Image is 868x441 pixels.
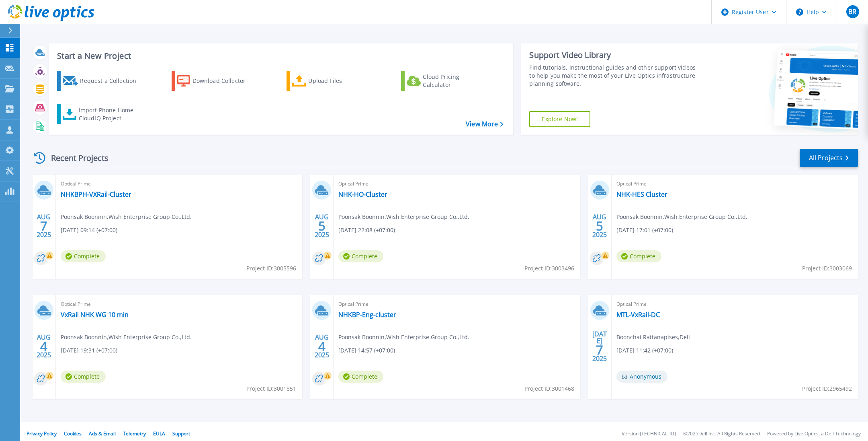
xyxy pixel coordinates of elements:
[61,212,192,221] span: Poonsak Boonnin , Wish Enterprise Group Co.,Ltd.
[246,264,296,273] span: Project ID: 3005596
[153,430,165,437] a: EULA
[61,300,297,309] span: Optical Prime
[338,179,575,188] span: Optical Prime
[172,71,261,91] a: Download Collector
[401,71,491,91] a: Cloud Pricing Calculator
[338,311,396,319] a: NHKBP-Eng-cluster
[529,111,590,127] a: Explore Now!
[89,430,116,437] a: Ads & Email
[27,430,57,437] a: Privacy Policy
[596,223,603,229] span: 5
[423,73,487,89] div: Cloud Pricing Calculator
[616,226,673,235] span: [DATE] 17:01 (+07:00)
[64,430,82,437] a: Cookies
[529,64,702,88] div: Find tutorials, instructional guides and other support videos to help you make the most of your L...
[596,346,603,353] span: 7
[318,343,325,350] span: 4
[622,431,676,437] li: Version: [TECHNICAL_ID]
[616,190,667,198] a: NHK-HES Cluster
[287,71,376,91] a: Upload Files
[308,73,373,89] div: Upload Files
[592,332,607,361] div: [DATE] 2025
[61,226,117,235] span: [DATE] 09:14 (+07:00)
[36,332,51,361] div: AUG 2025
[338,212,469,221] span: Poonsak Boonnin , Wish Enterprise Group Co.,Ltd.
[123,430,146,437] a: Telemetry
[802,264,852,273] span: Project ID: 3003069
[338,190,387,198] a: NHK-HO-Cluster
[246,384,296,393] span: Project ID: 3001851
[31,148,119,168] div: Recent Projects
[524,384,574,393] span: Project ID: 3001468
[529,50,702,60] div: Support Video Library
[192,73,257,89] div: Download Collector
[338,250,383,262] span: Complete
[40,343,47,350] span: 4
[616,311,660,319] a: MTL-VxRail-DC
[767,431,861,437] li: Powered by Live Optics, a Dell Technology
[466,120,503,128] a: View More
[338,300,575,309] span: Optical Prime
[61,346,117,355] span: [DATE] 19:31 (+07:00)
[524,264,574,273] span: Project ID: 3003496
[57,52,503,60] h3: Start a New Project
[61,371,106,383] span: Complete
[616,346,673,355] span: [DATE] 11:42 (+07:00)
[848,8,856,15] span: BR
[314,332,330,361] div: AUG 2025
[79,106,141,122] div: Import Phone Home CloudIQ Project
[800,149,858,167] a: All Projects
[57,71,147,91] a: Request a Collection
[616,250,661,262] span: Complete
[616,333,690,342] span: Boonchai Rattanapises , Dell
[61,311,129,319] a: VxRail NHK WG 10 min
[338,333,469,342] span: Poonsak Boonnin , Wish Enterprise Group Co.,Ltd.
[80,73,144,89] div: Request a Collection
[616,371,667,383] span: Anonymous
[592,211,607,241] div: AUG 2025
[683,431,760,437] li: © 2025 Dell Inc. All Rights Reserved
[61,190,131,198] a: NHKBPH-VXRail-Cluster
[338,226,395,235] span: [DATE] 22:08 (+07:00)
[172,430,190,437] a: Support
[40,223,47,229] span: 7
[61,250,106,262] span: Complete
[61,333,192,342] span: Poonsak Boonnin , Wish Enterprise Group Co.,Ltd.
[616,212,747,221] span: Poonsak Boonnin , Wish Enterprise Group Co.,Ltd.
[616,179,853,188] span: Optical Prime
[318,223,325,229] span: 5
[36,211,51,241] div: AUG 2025
[338,371,383,383] span: Complete
[61,179,297,188] span: Optical Prime
[802,384,852,393] span: Project ID: 2965492
[314,211,330,241] div: AUG 2025
[338,346,395,355] span: [DATE] 14:57 (+07:00)
[616,300,853,309] span: Optical Prime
